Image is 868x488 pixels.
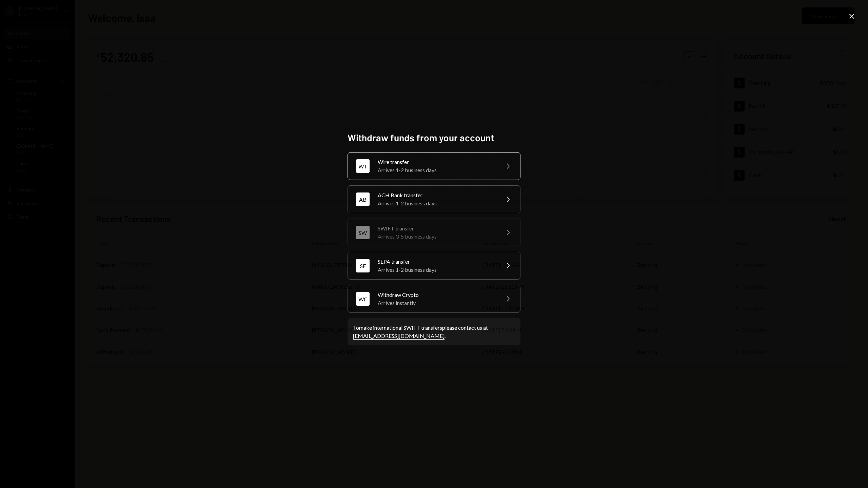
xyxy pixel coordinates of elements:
button: WTWire transferArrives 1-2 business days [348,152,520,180]
div: To make international SWIFT transfers please contact us at . [353,324,515,340]
div: Arrives 1-2 business days [378,266,496,274]
div: Arrives 1-2 business days [378,199,496,207]
button: WCWithdraw CryptoArrives instantly [348,285,520,313]
div: SE [356,259,370,272]
div: ACH Bank transfer [378,191,496,199]
button: ABACH Bank transferArrives 1-2 business days [348,185,520,213]
div: SW [356,226,370,239]
div: SEPA transfer [378,258,496,266]
div: SWIFT transfer [378,224,496,232]
div: Wire transfer [378,158,496,166]
h2: Withdraw funds from your account [348,131,520,144]
div: Arrives instantly [378,299,496,307]
button: SWSWIFT transferArrives 3-5 business days [348,219,520,246]
div: Arrives 1-2 business days [378,166,496,174]
div: WT [356,159,370,173]
div: AB [356,192,370,206]
div: Arrives 3-5 business days [378,232,496,241]
a: [EMAIL_ADDRESS][DOMAIN_NAME] [353,332,445,340]
button: SESEPA transferArrives 1-2 business days [348,252,520,280]
div: WC [356,292,370,306]
div: Withdraw Crypto [378,291,496,299]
